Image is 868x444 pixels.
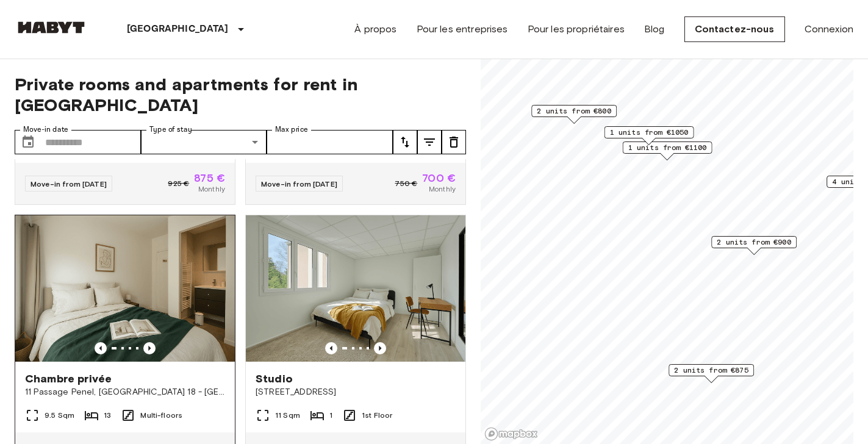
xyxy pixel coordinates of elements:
[417,130,442,154] button: tune
[422,173,456,184] span: 700 €
[362,410,392,421] span: 1st Floor
[275,124,308,135] label: Max price
[623,141,712,160] div: Map marker
[45,410,74,421] span: 9.5 Sqm
[644,22,665,37] a: Blog
[30,179,107,188] span: Move-in from [DATE]
[25,386,225,398] span: 11 Passage Penel, [GEOGRAPHIC_DATA] 18 - [GEOGRAPHIC_DATA]
[127,22,229,37] p: [GEOGRAPHIC_DATA]
[198,184,225,195] span: Monthly
[669,364,754,383] div: Map marker
[140,410,182,421] span: Multi-floors
[23,124,68,135] label: Move-in date
[25,371,112,386] span: Chambre privée
[261,179,337,188] span: Move-in from [DATE]
[528,22,625,37] a: Pour les propriétaires
[246,215,465,362] img: Marketing picture of unit FR-18-010-011-001
[374,342,386,354] button: Previous image
[393,130,417,154] button: tune
[143,342,156,354] button: Previous image
[325,342,337,354] button: Previous image
[354,22,396,37] a: À propos
[15,215,235,362] img: Marketing picture of unit FR-18-011-001-008
[256,386,456,398] span: [STREET_ADDRESS]
[442,130,466,154] button: tune
[15,21,88,34] img: Habyt
[805,22,853,37] a: Connexion
[684,16,785,42] a: Contactez-nous
[329,410,332,421] span: 1
[275,410,300,421] span: 11 Sqm
[395,178,417,189] span: 750 €
[610,127,689,138] span: 1 units from €1050
[628,142,707,153] span: 1 units from €1100
[711,236,797,255] div: Map marker
[674,365,748,376] span: 2 units from €875
[256,371,293,386] span: Studio
[531,105,617,124] div: Map marker
[194,173,225,184] span: 875 €
[168,178,189,189] span: 925 €
[149,124,192,135] label: Type of stay
[717,237,791,248] span: 2 units from €900
[104,410,111,421] span: 13
[15,74,466,115] span: Private rooms and apartments for rent in [GEOGRAPHIC_DATA]
[604,126,694,145] div: Map marker
[429,184,456,195] span: Monthly
[537,106,611,116] span: 2 units from €800
[95,342,107,354] button: Previous image
[16,130,40,154] button: Choose date
[484,427,538,441] a: Mapbox logo
[417,22,508,37] a: Pour les entreprises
